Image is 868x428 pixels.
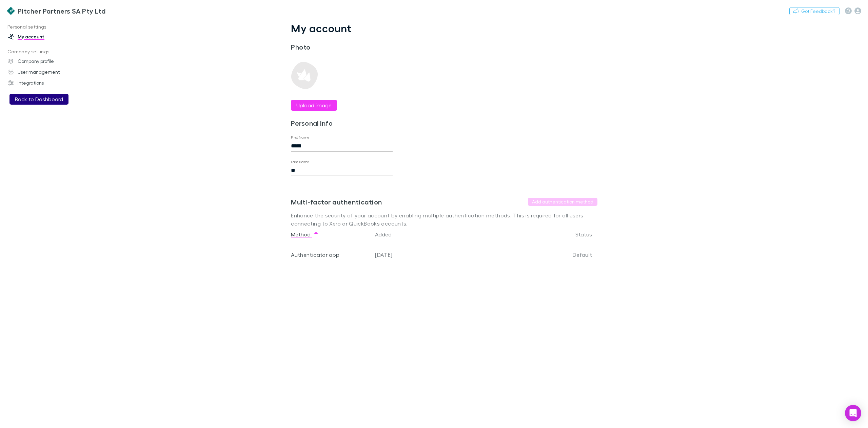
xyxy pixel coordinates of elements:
[291,43,393,51] h3: Photo
[1,23,97,31] p: Personal settings
[528,198,597,206] button: Add authentication method
[372,241,531,268] div: [DATE]
[291,22,597,35] h1: My account
[1,48,97,56] p: Company settings
[291,100,337,111] button: Upload image
[9,94,68,105] button: Back to Dashboard
[1,56,97,67] a: Company profile
[291,119,393,127] h3: Personal Info
[531,241,592,268] div: Default
[575,228,600,241] button: Status
[291,62,318,89] img: Preview
[845,405,861,421] div: Open Intercom Messenger
[1,77,97,88] a: Integrations
[1,31,97,42] a: My account
[291,198,382,206] h3: Multi-factor authentication
[789,7,840,15] button: Got Feedback?
[18,7,105,15] h3: Pitcher Partners SA Pty Ltd
[291,241,370,268] div: Authenticator app
[291,211,597,228] p: Enhance the security of your account by enabling multiple authentication methods. This is require...
[375,228,400,241] button: Added
[7,7,15,15] img: Pitcher Partners SA Pty Ltd's Logo
[1,67,97,77] a: User management
[3,3,110,19] a: Pitcher Partners SA Pty Ltd
[296,101,332,109] label: Upload image
[291,159,310,164] label: Last Name
[291,135,310,140] label: First Name
[291,228,319,241] button: Method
